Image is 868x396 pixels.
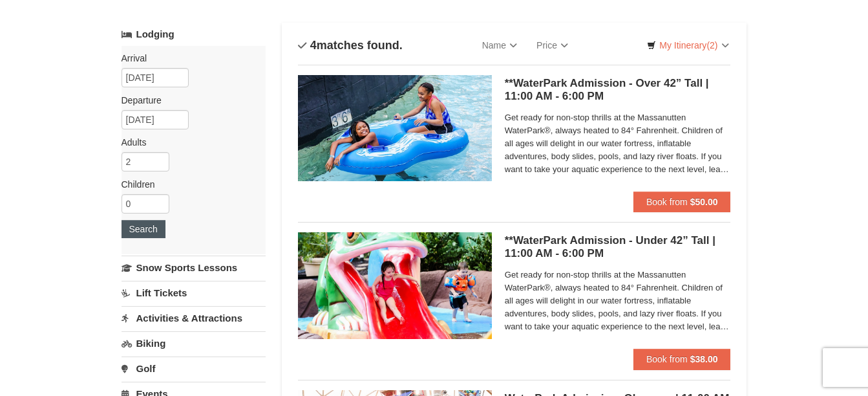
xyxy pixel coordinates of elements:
a: Activities & Attractions [122,306,266,330]
button: Search [122,220,165,238]
h4: matches found. [298,39,403,52]
a: Name [472,32,527,58]
strong: $38.00 [690,354,718,364]
a: Snow Sports Lessons [122,256,266,280]
span: Get ready for non-stop thrills at the Massanutten WaterPark®, always heated to 84° Fahrenheit. Ch... [505,269,731,333]
a: My Itinerary(2) [639,36,737,55]
button: Book from $38.00 [633,349,731,369]
span: Get ready for non-stop thrills at the Massanutten WaterPark®, always heated to 84° Fahrenheit. Ch... [505,111,731,176]
a: Golf [122,357,266,380]
a: Price [527,32,578,58]
span: 4 [310,39,317,52]
button: Book from $50.00 [633,192,731,212]
span: (2) [706,40,717,50]
a: Biking [122,331,266,355]
img: 6619917-738-d4d758dd.jpg [298,232,492,338]
label: Adults [122,136,256,149]
a: Lift Tickets [122,281,266,305]
h5: **WaterPark Admission - Over 42” Tall | 11:00 AM - 6:00 PM [505,77,731,103]
img: 6619917-726-5d57f225.jpg [298,75,492,181]
label: Arrival [122,52,256,65]
strong: $50.00 [690,197,718,207]
label: Children [122,178,256,191]
span: Book from [646,354,688,364]
span: Book from [646,197,688,207]
label: Departure [122,94,256,107]
h5: **WaterPark Admission - Under 42” Tall | 11:00 AM - 6:00 PM [505,234,731,260]
a: Lodging [122,23,266,46]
